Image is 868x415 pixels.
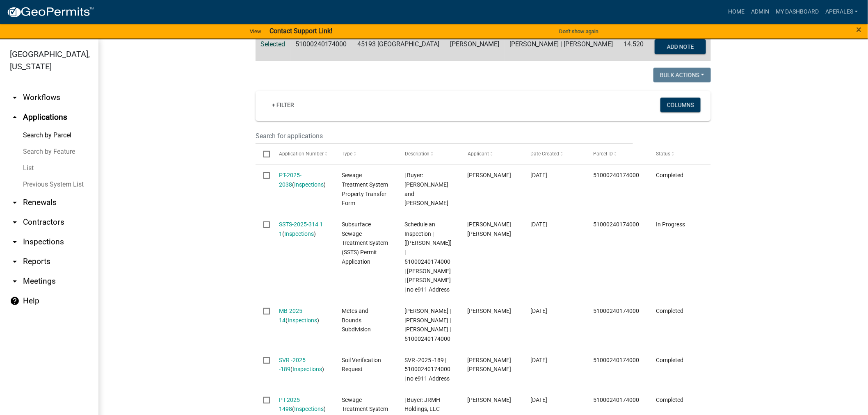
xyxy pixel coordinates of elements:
span: Completed [656,172,683,178]
span: Description [405,151,430,157]
span: Application Number [279,151,324,157]
span: | Buyer: John A. Bascom and Erin Russell [405,172,449,206]
button: Add Note [655,39,706,54]
div: ( ) [279,306,327,325]
span: Emma Swenson | STEVEN C SHEETS | LISA SHEETS | 51000240174000 [405,308,451,342]
td: [PERSON_NAME] | [PERSON_NAME] [505,34,619,61]
span: 08/12/2025 [530,172,547,178]
span: Treva Mayfield [468,172,512,178]
datatable-header-cell: Type [334,144,397,164]
button: Don't show again [556,25,602,38]
a: + Filter [265,98,301,112]
span: Schedule an Inspection | [Andrea Perales] | 51000240174000 | STEVEN C SHEETS | LISA SHEETS | no e... [405,221,452,293]
span: Status [656,151,670,157]
i: arrow_drop_down [10,198,20,207]
a: Inspections [295,181,324,188]
span: 06/24/2025 [530,397,547,403]
span: In Progress [656,221,685,228]
span: Soil Verification Request [342,357,381,373]
span: 51000240174000 [593,221,639,228]
span: 51000240174000 [593,172,639,178]
a: SVR -2025 -189 [279,357,306,373]
a: Inspections [285,230,314,237]
a: Home [725,4,748,20]
span: 07/07/2025 [530,357,547,363]
span: Peter Ross Johnson [468,357,512,373]
i: arrow_drop_down [10,237,20,247]
a: aperales [822,4,861,20]
span: × [857,24,862,35]
span: 51000240174000 [593,357,639,363]
span: 51000240174000 [593,397,639,403]
datatable-header-cell: Date Created [523,144,585,164]
span: 51000240174000 [593,308,639,314]
button: Bulk Actions [653,68,711,82]
div: ( ) [279,171,327,189]
a: Inspections [293,366,322,372]
span: Add Note [667,43,694,50]
strong: Contact Support Link! [270,27,332,35]
div: ( ) [279,395,327,414]
span: Completed [656,397,683,403]
datatable-header-cell: Parcel ID [585,144,648,164]
span: Treva Mayfield [468,308,512,314]
span: Completed [656,357,683,363]
a: View [247,25,265,38]
td: [PERSON_NAME] [445,34,505,61]
i: help [10,296,20,306]
span: Parcel ID [593,151,613,157]
input: Search for applications [256,128,633,144]
span: Applicant [468,151,489,157]
a: PT-2025-2038 [279,172,302,188]
td: 51000240174000 [290,34,352,61]
button: Columns [660,98,701,112]
i: arrow_drop_down [10,93,20,103]
td: 45193 [GEOGRAPHIC_DATA] [352,34,445,61]
a: SSTS-2025-314 1 1 [279,221,323,237]
span: SVR -2025 -189 | 51000240174000 | no e911 Address [405,357,451,382]
i: arrow_drop_down [10,257,20,267]
i: arrow_drop_down [10,276,20,286]
span: Date Created [530,151,559,157]
div: ( ) [279,220,327,239]
span: 07/16/2025 [530,308,547,314]
a: Admin [748,4,772,20]
datatable-header-cell: Status [648,144,711,164]
td: 14.520 [619,34,649,61]
span: Peter Ross Johnson [468,221,512,237]
span: Treva Mayfield [468,397,512,403]
i: arrow_drop_down [10,217,20,227]
span: | Buyer: JRMH Holdings, LLC [405,397,441,413]
datatable-header-cell: Select [256,144,271,164]
button: Close [857,25,862,34]
span: Subsurface Sewage Treatment System (SSTS) Permit Application [342,221,388,265]
datatable-header-cell: Applicant [460,144,523,164]
a: Inspections [288,317,318,324]
a: PT-2025-1498 [279,397,302,413]
span: Sewage Treatment System Property Transfer Form [342,172,388,206]
span: 08/11/2025 [530,221,547,228]
span: Type [342,151,353,157]
a: My Dashboard [772,4,822,20]
i: arrow_drop_up [10,112,20,122]
span: Completed [656,308,683,314]
span: Metes and Bounds Subdivision [342,308,371,333]
a: MB-2025-14 [279,308,304,324]
a: Selected [260,40,285,48]
datatable-header-cell: Description [397,144,460,164]
div: ( ) [279,356,327,374]
a: Inspections [295,406,324,412]
datatable-header-cell: Application Number [271,144,334,164]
